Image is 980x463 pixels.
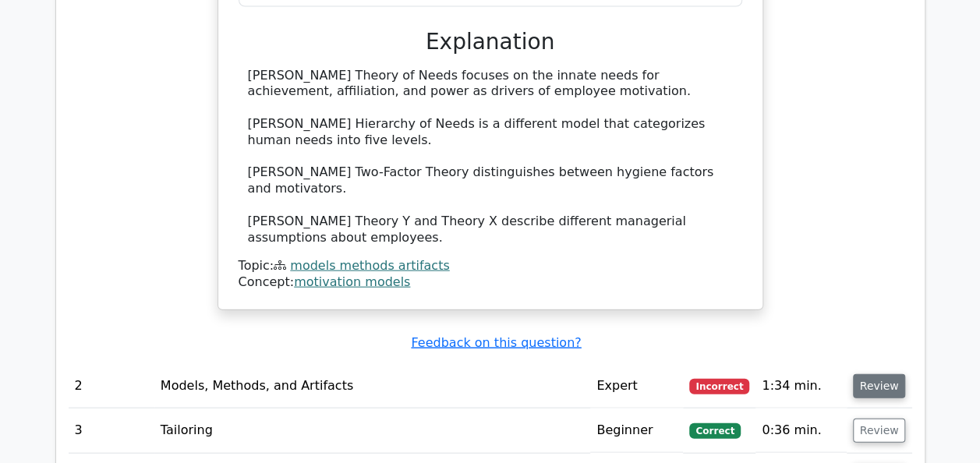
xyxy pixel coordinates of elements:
[69,364,154,408] td: 2
[69,408,154,453] td: 3
[590,364,683,408] td: Expert
[411,335,581,350] a: Feedback on this question?
[755,408,846,453] td: 0:36 min.
[590,408,683,453] td: Beginner
[755,364,846,408] td: 1:34 min.
[239,274,742,291] div: Concept:
[294,274,410,289] a: motivation models
[290,258,449,273] a: models methods artifacts
[689,379,749,394] span: Incorrect
[154,408,590,453] td: Tailoring
[154,364,590,408] td: Models, Methods, and Artifacts
[853,419,906,443] button: Review
[239,258,742,274] div: Topic:
[248,68,733,246] div: [PERSON_NAME] Theory of Needs focuses on the innate needs for achievement, affiliation, and power...
[689,423,740,439] span: Correct
[853,374,906,398] button: Review
[248,29,733,55] h3: Explanation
